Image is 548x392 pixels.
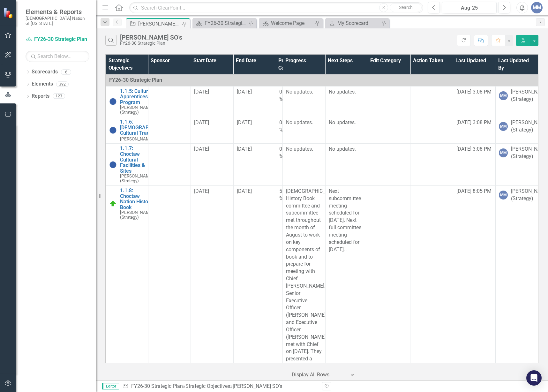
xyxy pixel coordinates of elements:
[325,144,368,186] td: Double-Click to Edit
[32,80,53,88] a: Elements
[32,93,49,100] a: Reports
[122,383,317,390] div: » »
[271,19,313,27] div: Welcome Page
[131,383,183,389] a: FY26-30 Strategic Plan
[109,98,117,105] img: Not Started
[120,34,182,41] div: [PERSON_NAME] SO's
[194,19,247,27] a: FY26-30 Strategic Plan
[456,188,492,195] div: [DATE] 8:05 PM
[283,144,325,186] td: Double-Click to Edit
[499,148,508,157] div: MM
[106,86,148,117] td: Double-Click to Edit Right Click for Context Menu
[237,119,252,125] span: [DATE]
[32,68,58,76] a: Scorecards
[106,117,148,144] td: Double-Click to Edit Right Click for Context Menu
[26,51,89,62] input: Search Below...
[499,191,508,200] div: MM
[120,105,155,115] small: [PERSON_NAME] (Strategy)
[456,146,492,153] div: [DATE] 3:08 PM
[325,117,368,144] td: Double-Click to Edit
[399,5,413,10] span: Search
[327,19,379,27] a: My Scorecard
[410,117,453,144] td: Double-Click to Edit
[276,86,282,117] td: Double-Click to Edit
[283,86,325,117] td: Double-Click to Edit
[233,383,282,389] div: [PERSON_NAME] SO's
[191,144,233,186] td: Double-Click to Edit
[205,19,247,27] div: FY26-30 Strategic Plan
[3,7,14,19] img: ClearPoint Strategy
[194,146,209,152] span: [DATE]
[26,36,89,43] a: FY26-30 Strategic Plan
[526,370,542,386] div: Open Intercom Messenger
[194,89,209,95] span: [DATE]
[368,144,410,186] td: Double-Click to Edit
[120,146,154,174] a: 1.1.7: Choctaw Cultural Facilities & Sites
[120,137,173,141] small: [PERSON_NAME] (Strategy)
[276,144,282,186] td: Double-Click to Edit
[286,146,322,153] p: No updates.
[56,81,69,87] div: 392
[148,117,191,144] td: Double-Click to Edit
[106,144,148,186] td: Double-Click to Edit Right Click for Context Menu
[499,91,508,100] div: MM
[61,69,71,75] div: 6
[233,144,276,186] td: Double-Click to Edit
[442,2,497,13] button: Aug-25
[120,174,154,183] small: [PERSON_NAME] (Strategy)
[138,20,180,28] div: [PERSON_NAME] SO's
[499,122,508,131] div: MM
[329,119,364,126] p: No updates.
[531,2,543,13] button: MM
[286,119,322,126] p: No updates.
[102,383,119,389] span: Editor
[185,383,230,389] a: Strategic Objectives
[120,41,182,46] div: FY26-30 Strategic Plan
[337,19,379,27] div: My Scorecard
[194,119,209,125] span: [DATE]
[191,117,233,144] td: Double-Click to Edit
[109,126,117,134] img: Not Started
[368,86,410,117] td: Double-Click to Edit
[410,86,453,117] td: Double-Click to Edit
[325,86,368,117] td: Double-Click to Edit
[456,88,492,96] div: [DATE] 3:08 PM
[260,19,313,27] a: Welcome Page
[109,77,162,83] span: FY26-30 Strategic Plan
[120,119,173,136] a: 1.1.6: [DEMOGRAPHIC_DATA] Cultural Traditions
[148,86,191,117] td: Double-Click to Edit
[148,144,191,186] td: Double-Click to Edit
[233,117,276,144] td: Double-Click to Edit
[129,2,423,13] input: Search ClearPoint...
[237,188,252,194] span: [DATE]
[329,88,364,96] p: No updates.
[120,88,155,105] a: 1.1.5: Cultural Apprenticeship Program
[329,188,364,253] p: Next subcommittee meeting scheduled for [DATE]. Next full committee meeting scheduled for [DATE]. .
[26,16,89,26] small: [DEMOGRAPHIC_DATA] Nation of [US_STATE]
[329,146,364,153] p: No updates.
[410,144,453,186] td: Double-Click to Edit
[120,210,154,220] small: [PERSON_NAME] (Strategy)
[368,117,410,144] td: Double-Click to Edit
[194,188,209,194] span: [DATE]
[286,88,322,96] p: No updates.
[283,117,325,144] td: Double-Click to Edit
[276,117,282,144] td: Double-Click to Edit
[53,94,65,99] div: 123
[233,86,276,117] td: Double-Click to Edit
[456,119,492,126] div: [DATE] 3:08 PM
[109,200,117,207] img: On Target
[109,161,117,169] img: Not Started
[390,3,422,12] button: Search
[191,86,233,117] td: Double-Click to Edit
[237,146,252,152] span: [DATE]
[26,8,89,16] span: Elements & Reports
[444,4,494,12] div: Aug-25
[237,89,252,95] span: [DATE]
[120,188,154,210] a: 1.1.8: Choctaw Nation History Book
